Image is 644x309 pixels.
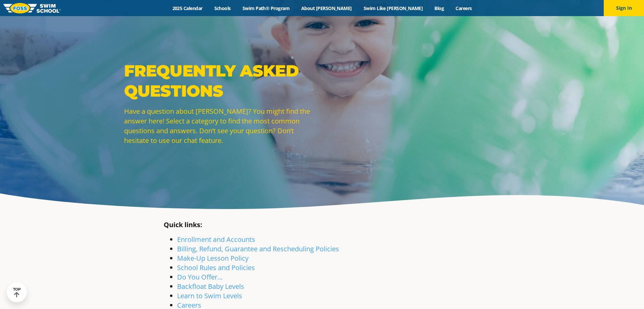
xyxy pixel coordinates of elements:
div: TOP [13,287,21,298]
a: Careers [450,5,478,11]
a: Enrollment and Accounts [177,235,255,244]
p: Have a question about [PERSON_NAME]? You might find the answer here! Select a category to find th... [124,106,319,145]
a: Swim Path® Program [236,5,295,11]
img: FOSS Swim School Logo [3,3,61,13]
a: 2025 Calendar [166,5,208,11]
a: Billing, Refund, Guarantee and Rescheduling Policies [177,244,339,253]
a: Do You Offer… [177,272,223,281]
a: Learn to Swim Levels [177,291,242,300]
p: Frequently Asked Questions [124,61,319,101]
a: Backfloat Baby Levels [177,282,244,291]
strong: Quick links: [164,220,202,229]
a: Make-Up Lesson Policy [177,254,249,263]
a: About [PERSON_NAME] [296,5,358,11]
a: School Rules and Policies [177,263,255,272]
a: Schools [208,5,236,11]
a: Swim Like [PERSON_NAME] [358,5,429,11]
a: Blog [429,5,450,11]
